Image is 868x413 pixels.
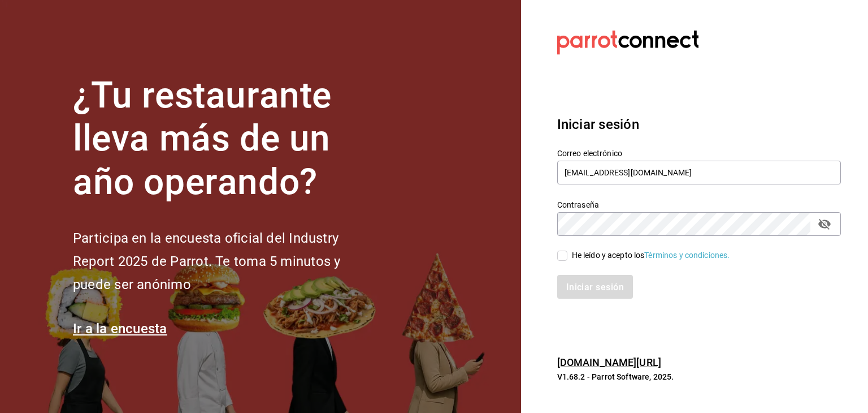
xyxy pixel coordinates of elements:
a: Ir a la encuesta [73,321,167,337]
button: campo de contraseña [815,214,834,234]
a: Términos y condiciones. [644,251,730,260]
font: ¿Tu restaurante lleva más de un año operando? [73,74,332,204]
font: Contraseña [557,200,599,209]
font: Iniciar sesión [557,117,639,132]
font: Correo electrónico [557,148,622,157]
a: [DOMAIN_NAME][URL] [557,356,661,368]
font: He leído y acepto los [572,251,645,260]
font: Participa en la encuesta oficial del Industry Report 2025 de Parrot. Te toma 5 minutos y puede se... [73,230,340,292]
font: V1.68.2 - Parrot Software, 2025. [557,372,674,381]
input: Ingresa tu correo electrónico [557,161,841,184]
